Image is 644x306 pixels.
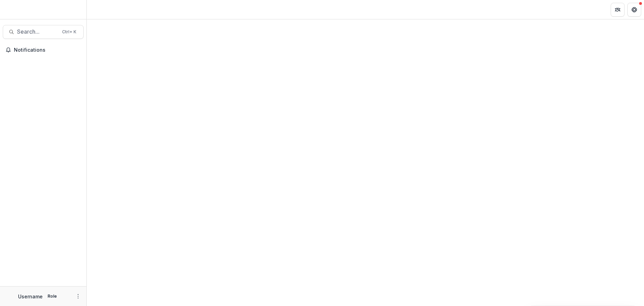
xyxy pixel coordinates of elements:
span: Notifications [14,47,81,53]
p: Username [18,293,43,300]
div: Ctrl + K [61,28,78,36]
nav: breadcrumb [90,5,119,15]
button: More [74,292,82,300]
button: Search... [3,25,84,39]
span: Search... [17,28,58,35]
button: Get Help [627,3,641,17]
p: Role [45,293,59,299]
button: Partners [611,3,625,17]
button: Notifications [3,44,84,56]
